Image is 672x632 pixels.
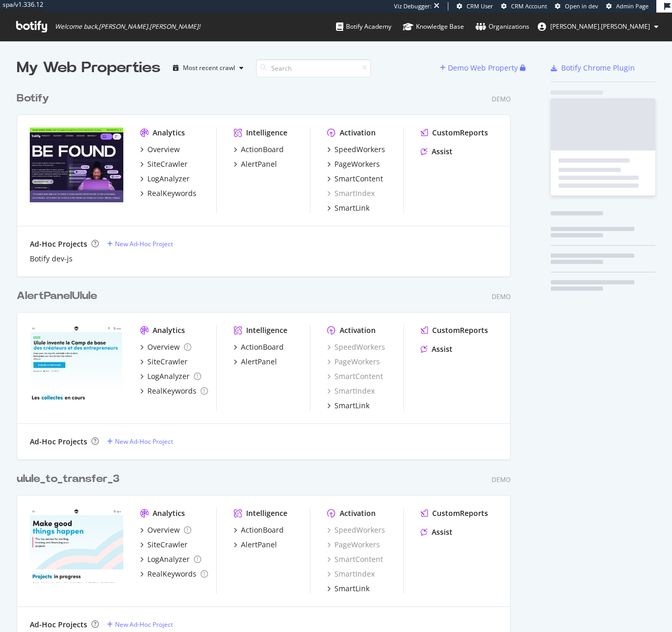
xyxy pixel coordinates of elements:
a: SpeedWorkers [327,144,385,155]
a: SpeedWorkers [327,342,385,352]
div: PageWorkers [334,159,380,169]
a: PageWorkers [327,159,380,169]
div: SiteCrawler [147,539,188,550]
a: Overview [140,525,191,535]
div: SmartLink [334,583,369,594]
a: PageWorkers [327,539,380,550]
div: Botify Chrome Plugin [561,63,635,73]
a: New Ad-Hoc Project [107,437,173,446]
div: Demo Web Property [448,63,518,73]
a: RealKeywords [140,386,208,396]
div: ulule_to_transfer_3 [17,472,120,487]
div: Analytics [153,325,185,336]
div: RealKeywords [147,569,196,579]
a: CustomReports [421,128,488,138]
div: Ad-Hoc Projects [30,619,87,630]
span: CRM User [467,2,493,10]
a: Overview [140,342,191,352]
div: ActionBoard [241,144,284,155]
div: Overview [147,342,180,352]
a: SmartContent [327,371,383,382]
div: AlertPanel [241,159,277,169]
div: CustomReports [432,128,488,138]
div: SmartLink [334,203,369,213]
a: PageWorkers [327,357,380,367]
a: Open in dev [555,2,598,10]
a: SmartLink [327,583,369,594]
div: LogAnalyzer [147,554,190,565]
a: Botify dev-js [30,254,73,264]
a: Botify Academy [336,13,391,41]
div: Assist [432,527,453,537]
a: AlertPanel [234,357,277,367]
img: Botify [30,128,123,202]
div: RealKeywords [147,386,196,396]
a: Botify Chrome Plugin [551,63,635,73]
a: SmartContent [327,174,383,184]
a: SmartIndex [327,569,375,579]
input: Search [256,59,371,77]
button: [PERSON_NAME].[PERSON_NAME] [529,18,667,35]
a: Admin Page [606,2,648,10]
div: Organizations [476,21,529,32]
a: RealKeywords [140,188,196,199]
a: SiteCrawler [140,539,188,550]
div: LogAnalyzer [147,371,190,382]
div: Demo [492,292,511,301]
div: ActionBoard [241,525,284,535]
div: AlertPanelUlule [17,289,97,304]
div: SmartIndex [327,188,375,199]
div: Demo [492,475,511,484]
a: CustomReports [421,508,488,519]
div: Assist [432,146,453,157]
a: SmartIndex [327,386,375,396]
a: Assist [421,344,453,354]
div: ActionBoard [241,342,284,352]
div: Viz Debugger: [394,2,432,10]
a: SmartContent [327,554,383,565]
div: My Web Properties [17,58,160,78]
div: Intelligence [246,325,287,336]
div: RealKeywords [147,188,196,199]
a: LogAnalyzer [140,371,201,382]
a: Botify [17,91,53,106]
div: Assist [432,344,453,354]
div: Activation [340,325,376,336]
div: Overview [147,525,180,535]
div: SmartLink [334,400,369,411]
div: SiteCrawler [147,159,188,169]
button: Demo Web Property [440,60,520,76]
a: SiteCrawler [140,159,188,169]
a: New Ad-Hoc Project [107,239,173,248]
a: SmartLink [327,400,369,411]
div: Ad-Hoc Projects [30,436,87,447]
span: Welcome back, [PERSON_NAME].[PERSON_NAME] ! [55,22,200,31]
a: Organizations [476,13,529,41]
a: CRM Account [501,2,547,10]
a: Demo Web Property [440,63,520,72]
div: Analytics [153,508,185,519]
div: Botify [17,91,49,106]
div: SmartContent [334,174,383,184]
div: SiteCrawler [147,357,188,367]
div: SpeedWorkers [334,144,385,155]
img: ulule_to_transfer_3 [30,508,123,583]
a: Assist [421,146,453,157]
span: nicolas.verbeke [550,22,650,31]
div: New Ad-Hoc Project [115,620,173,629]
a: ActionBoard [234,525,284,535]
button: Most recent crawl [169,60,248,76]
a: AlertPanel [234,159,277,169]
div: Intelligence [246,508,287,519]
div: Analytics [153,128,185,138]
div: Overview [147,144,180,155]
span: CRM Account [511,2,547,10]
div: CustomReports [432,325,488,336]
div: Knowledge Base [403,21,464,32]
div: Most recent crawl [183,65,235,71]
